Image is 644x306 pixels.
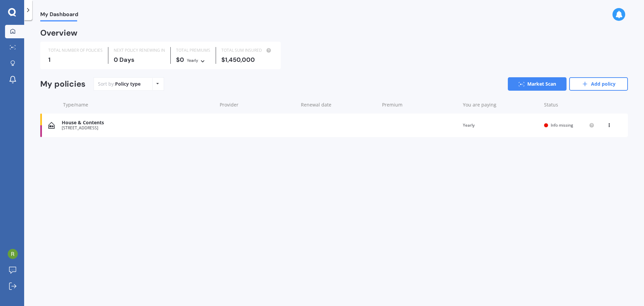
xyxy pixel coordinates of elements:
[176,56,210,64] div: $0
[551,122,573,128] span: Info missing
[8,249,18,259] img: ACg8ocJxARFd5txZRd9QkWnVUaYV8MlX3SvKW--lCf2rUmqa=s96-c
[187,57,198,64] div: Yearly
[48,56,103,63] div: 1
[63,101,214,108] div: Type/name
[48,122,55,129] img: House & Contents
[508,77,567,91] a: Market Scan
[221,47,273,54] div: TOTAL SUM INSURED
[40,11,78,20] span: My Dashboard
[176,47,210,54] div: TOTAL PREMIUMS
[115,81,141,87] div: Policy type
[48,47,103,54] div: TOTAL NUMBER OF POLICIES
[62,120,214,126] div: House & Contents
[62,126,214,130] div: [STREET_ADDRESS]
[544,101,594,108] div: Status
[463,101,539,108] div: You are paying
[114,47,165,54] div: NEXT POLICY RENEWING IN
[569,77,628,91] a: Add policy
[463,122,539,129] div: Yearly
[40,79,86,89] div: My policies
[221,56,273,63] div: $1,450,000
[382,101,458,108] div: Premium
[40,30,77,36] div: Overview
[301,101,377,108] div: Renewal date
[98,81,141,87] div: Sort by:
[220,101,296,108] div: Provider
[114,56,165,63] div: 0 Days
